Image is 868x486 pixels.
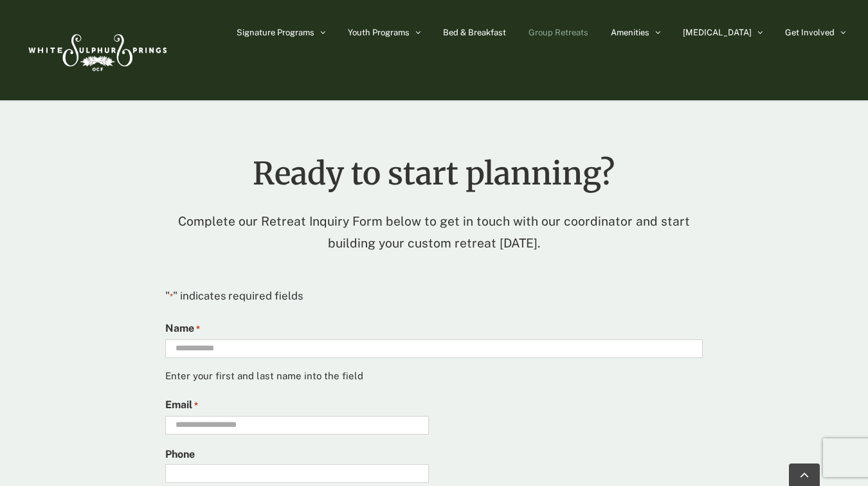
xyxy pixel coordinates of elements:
h1: Ready to start planning? [165,158,703,190]
p: Complete our Retreat Inquiry Form below to get in touch with our coordinator and start building y... [165,211,703,255]
label: Phone [165,445,195,464]
span: Youth Programs [348,28,410,37]
img: White Sulphur Springs Logo [23,20,170,80]
label: Name [165,319,200,338]
span: Signature Programs [237,28,314,37]
div: Enter your first and last name into the field [165,358,703,385]
span: Get Involved [785,28,835,37]
label: Email [165,395,198,415]
span: Group Retreats [529,28,588,37]
p: " " indicates required fields [165,287,703,306]
span: [MEDICAL_DATA] [683,28,752,37]
span: Bed & Breakfast [443,28,506,37]
span: Amenities [611,28,649,37]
